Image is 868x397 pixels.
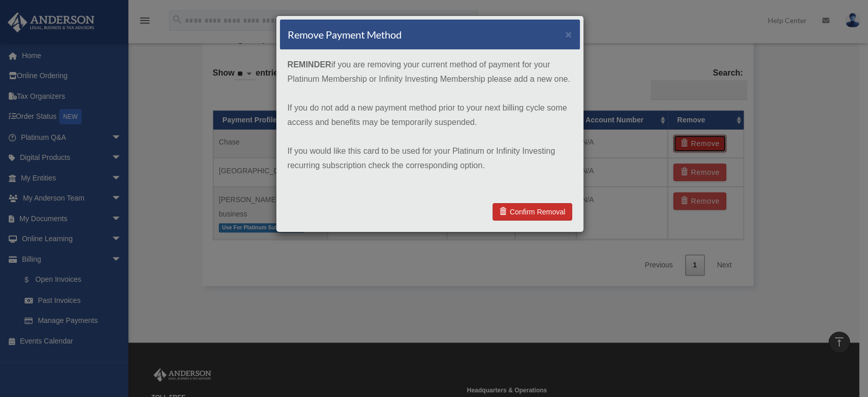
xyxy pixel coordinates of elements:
p: If you would like this card to be used for your Platinum or Infinity Investing recurring subscrip... [288,144,572,173]
strong: REMINDER [288,60,331,69]
a: Confirm Removal [493,203,572,221]
div: if you are removing your current method of payment for your Platinum Membership or Infinity Inves... [280,50,580,195]
p: If you do not add a new payment method prior to your next billing cycle some access and benefits ... [288,101,572,130]
h4: Remove Payment Method [288,27,402,42]
button: × [565,29,572,40]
